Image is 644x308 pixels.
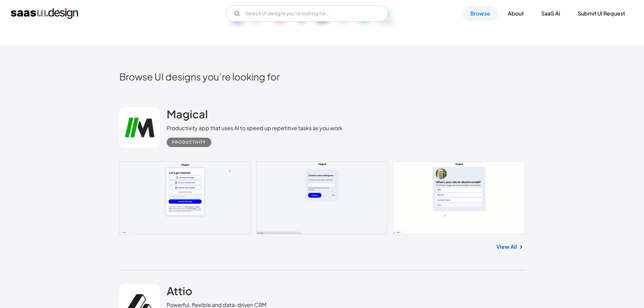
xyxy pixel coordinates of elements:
[119,71,525,82] h2: Browse UI designs you’re looking for
[496,243,517,251] a: View All
[167,284,192,298] h2: Attio
[462,6,498,21] a: Browse
[167,284,192,301] a: Attio
[172,138,206,146] div: Productivity
[533,6,568,21] a: SaaS Ai
[11,8,78,19] a: home
[226,5,388,22] input: Search UI designs you're looking for...
[500,6,532,21] a: About
[167,107,208,124] a: Magical
[226,5,388,22] form: Email Form
[167,124,342,132] div: Productivity app that uses AI to speed up repetitive tasks as you work
[167,107,208,121] h2: Magical
[570,6,633,21] a: Submit UI Request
